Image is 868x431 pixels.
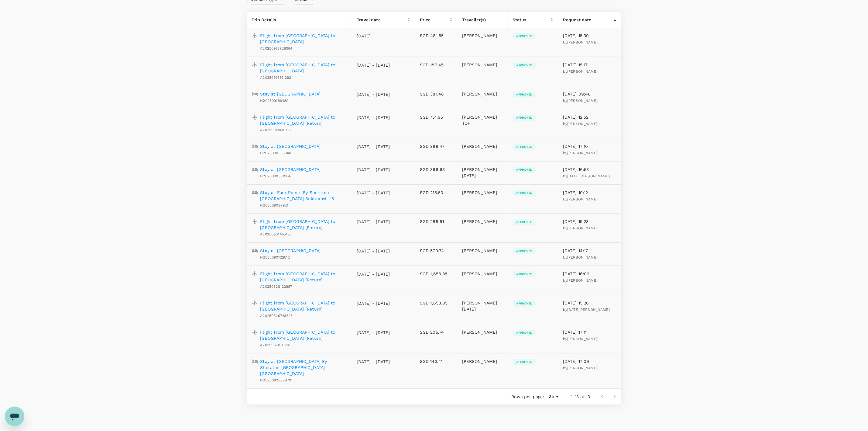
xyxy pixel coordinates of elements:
span: by [563,40,598,44]
span: Approved [513,249,536,253]
span: by [563,226,598,230]
p: [PERSON_NAME] [462,143,503,149]
span: A20250911939793 [260,128,292,132]
span: [PERSON_NAME] [567,226,598,230]
div: Price [420,17,450,23]
p: Flight from [GEOGRAPHIC_DATA] to [GEOGRAPHIC_DATA] (Return) [260,300,347,312]
p: [PERSON_NAME] [462,329,503,335]
span: Approved [513,191,536,195]
p: [DATE] - [DATE] [357,144,390,150]
p: SGD 289.91 [420,218,452,224]
p: [DATE] 16:53 [563,166,616,172]
span: Approved [513,301,536,306]
p: [PERSON_NAME] [462,358,503,364]
span: [DATE][PERSON_NAME] [567,174,610,178]
span: [PERSON_NAME] [567,99,598,103]
p: [PERSON_NAME] [462,91,503,97]
a: Flight from [GEOGRAPHIC_DATA] to [GEOGRAPHIC_DATA] [260,62,347,74]
p: SGD 1,658.85 [420,271,452,277]
div: Travel date [357,17,407,23]
span: [PERSON_NAME] [567,337,598,341]
p: [DATE] - [DATE] [357,190,390,196]
span: H2025090331984 [260,174,291,178]
span: Approved [513,34,536,38]
p: [PERSON_NAME] [462,62,503,68]
span: Approved [513,145,536,149]
p: [DATE] 14:17 [563,248,616,254]
span: H2025090122612 [260,255,290,259]
p: [DATE] - [DATE] [357,167,390,173]
iframe: Button to launch messaging window [5,407,24,426]
a: Stay at [GEOGRAPHIC_DATA] By Sheraton [GEOGRAPHIC_DATA] [GEOGRAPHIC_DATA] [260,358,347,377]
span: A20250918726364 [260,46,293,50]
span: by [563,308,610,312]
p: SGD 205.74 [420,329,452,335]
span: [PERSON_NAME] [567,197,598,201]
p: [DATE] - [DATE] [357,248,390,254]
p: SGD 1,658.85 [420,300,452,306]
p: [DATE] - [DATE] [357,271,390,277]
span: by [563,122,598,126]
p: SGD 143.41 [420,358,452,364]
span: A20250901445132 [260,232,292,236]
a: Flight from [GEOGRAPHIC_DATA] to [GEOGRAPHIC_DATA] (Return) [260,114,347,126]
div: Request date [563,17,614,23]
p: SGD 389.47 [420,143,452,149]
p: [PERSON_NAME] [462,271,503,277]
p: [DATE] 17:11 [563,329,616,335]
span: by [563,174,610,178]
span: [PERSON_NAME] [567,122,598,126]
p: [DATE] - [DATE] [357,114,390,120]
p: [PERSON_NAME] [462,189,503,196]
p: SGD 366.63 [420,166,452,172]
p: SGD 381.48 [420,91,452,97]
p: [DATE] 17:10 [563,143,616,149]
p: [PERSON_NAME] TOH [462,114,503,126]
span: H202509186489 [260,99,289,103]
a: Stay at [GEOGRAPHIC_DATA] [260,143,321,149]
span: [PERSON_NAME] [567,151,598,155]
span: Approved [513,168,536,172]
p: [DATE] 15:30 [563,33,616,39]
a: Flight from [GEOGRAPHIC_DATA] to [GEOGRAPHIC_DATA] (Return) [260,271,347,283]
p: SGD 182.45 [420,62,452,68]
div: 25 [547,392,561,401]
span: Approved [513,92,536,97]
p: [PERSON_NAME] [462,218,503,224]
p: [DATE] - [DATE] [357,300,390,306]
span: Approved [513,220,536,224]
span: A20250829748825 [260,314,293,318]
p: [DATE] - [DATE] [357,329,390,335]
a: Flight from [GEOGRAPHIC_DATA] to [GEOGRAPHIC_DATA] (Return) [260,329,347,341]
a: Flight from [GEOGRAPHIC_DATA] to [GEOGRAPHIC_DATA] [260,33,347,45]
p: SGD 751.95 [420,114,452,120]
span: Approved [513,116,536,120]
p: [PERSON_NAME] [462,33,503,39]
a: Stay at [GEOGRAPHIC_DATA] [260,248,321,254]
p: SGD 579.74 [420,248,452,254]
p: [DATE] - [DATE] [357,219,390,225]
a: Stay at Four Points By Sheraton [GEOGRAPHIC_DATA] Sukhumvit 15 [260,189,347,202]
p: Traveller(s) [462,17,503,23]
span: [PERSON_NAME] [567,366,598,370]
span: by [563,151,598,155]
p: [DATE] - [DATE] [357,91,390,97]
span: by [563,69,598,74]
p: [DATE] 12:52 [563,114,616,120]
span: H202509027921 [260,203,289,207]
p: [DATE] 10:12 [563,189,616,196]
span: Approved [513,63,536,68]
a: Stay at [GEOGRAPHIC_DATA] [260,166,321,172]
span: [PERSON_NAME] [567,40,598,44]
p: [DATE] 15:17 [563,62,616,68]
p: [DATE] 16:00 [563,271,616,277]
a: Stay at [GEOGRAPHIC_DATA] [260,91,321,97]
